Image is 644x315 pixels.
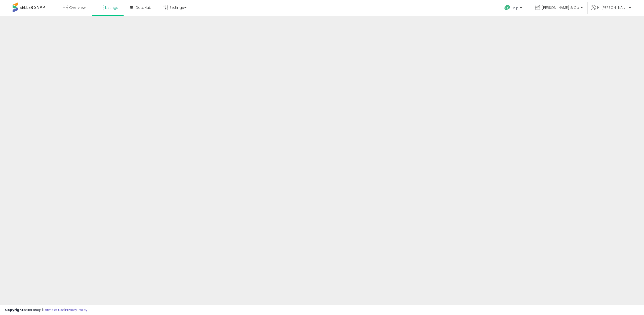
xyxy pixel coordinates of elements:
[591,5,631,16] a: Hi [PERSON_NAME]
[542,5,579,10] span: [PERSON_NAME] & Co
[136,5,151,10] span: DataHub
[512,6,518,10] span: Help
[504,5,510,11] i: Get Help
[69,5,86,10] span: Overview
[500,1,527,16] a: Help
[597,5,627,10] span: Hi [PERSON_NAME]
[105,5,118,10] span: Listings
